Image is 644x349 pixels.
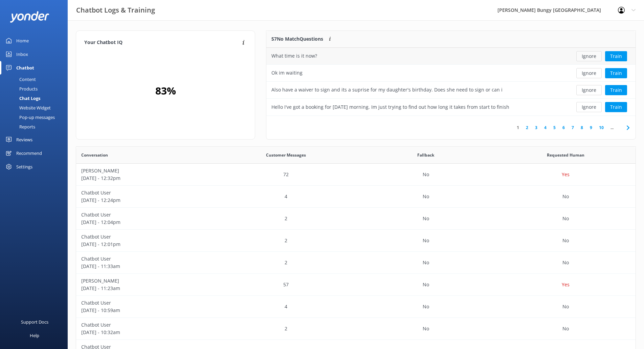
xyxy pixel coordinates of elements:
div: Website Widget [4,103,51,112]
span: ... [607,124,617,131]
button: Train [605,85,627,95]
a: 3 [532,124,541,131]
p: [DATE] - 10:59am [81,307,211,314]
div: row [76,164,636,186]
p: No [562,193,569,200]
p: [DATE] - 11:33am [81,263,211,270]
div: Hello I've got a booking for [DATE] morning. Im just trying to find out how long it takes from st... [271,103,509,111]
p: No [562,325,569,332]
button: Ignore [576,85,602,95]
a: Website Widget [4,103,68,112]
p: Chatbot User [81,255,211,263]
div: row [266,48,636,65]
h2: 83 % [155,83,176,99]
p: No [423,237,429,244]
a: Pop-up messages [4,112,68,122]
p: 4 [285,303,287,310]
span: Customer Messages [266,152,306,158]
p: No [423,325,429,332]
a: Chat Logs [4,94,68,103]
div: Reviews [16,133,32,146]
p: [PERSON_NAME] [81,167,211,174]
div: row [76,208,636,230]
div: row [76,252,636,274]
button: Ignore [576,102,602,112]
div: Ok im waiting [271,69,303,77]
p: No [423,193,429,200]
p: No [423,281,429,288]
p: [DATE] - 12:01pm [81,241,211,248]
p: [PERSON_NAME] [81,277,211,285]
p: No [562,259,569,266]
p: Chatbot User [81,211,211,219]
p: [DATE] - 10:32am [81,329,211,336]
p: Chatbot User [81,299,211,307]
div: row [76,186,636,208]
div: Help [30,329,39,342]
p: Chatbot User [81,189,211,197]
p: Yes [562,281,570,288]
p: No [423,259,429,266]
p: 2 [285,325,287,332]
p: No [562,215,569,222]
a: Products [4,84,68,94]
div: grid [266,48,636,116]
span: Fallback [417,152,434,158]
div: row [76,318,636,340]
div: row [76,230,636,252]
div: Settings [16,160,32,173]
span: Requested Human [547,152,584,158]
p: 2 [285,215,287,222]
div: row [76,274,636,296]
div: Also have a waiver to sign and its a suprise for my daughter's birthday. Does she need to sign or... [271,86,503,94]
div: row [76,296,636,318]
div: Chat Logs [4,94,40,103]
button: Ignore [576,51,602,61]
p: Chatbot User [81,233,211,241]
p: 2 [285,259,287,266]
div: Chatbot [16,61,34,75]
p: 57 [283,281,289,288]
div: row [266,65,636,82]
p: [DATE] - 12:32pm [81,174,211,182]
a: 5 [550,124,559,131]
p: 57 No Match Questions [271,35,323,43]
p: No [423,215,429,222]
h3: Chatbot Logs & Training [76,5,155,16]
div: Home [16,34,29,47]
div: Pop-up messages [4,112,55,122]
button: Train [605,51,627,61]
div: Inbox [16,47,28,61]
h4: Your Chatbot IQ [84,39,240,46]
div: Support Docs [21,315,48,329]
p: [DATE] - 12:24pm [81,197,211,204]
img: yonder-white-logo.png [10,11,49,22]
div: Content [4,75,36,84]
span: Conversation [81,152,108,158]
div: row [266,82,636,99]
div: row [266,99,636,116]
div: Reports [4,122,35,131]
p: No [562,303,569,310]
div: Recommend [16,146,42,160]
a: 2 [523,124,532,131]
p: No [423,303,429,310]
p: [DATE] - 11:23am [81,285,211,292]
a: 6 [559,124,568,131]
button: Train [605,102,627,112]
p: Yes [562,171,570,178]
a: Content [4,75,68,84]
a: 9 [586,124,596,131]
a: 4 [541,124,550,131]
button: Train [605,68,627,78]
p: No [423,171,429,178]
a: 1 [513,124,523,131]
a: 8 [577,124,586,131]
button: Ignore [576,68,602,78]
p: Chatbot User [81,321,211,329]
div: Products [4,84,38,94]
p: 2 [285,237,287,244]
a: 7 [568,124,577,131]
p: [DATE] - 12:04pm [81,219,211,226]
p: No [562,237,569,244]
